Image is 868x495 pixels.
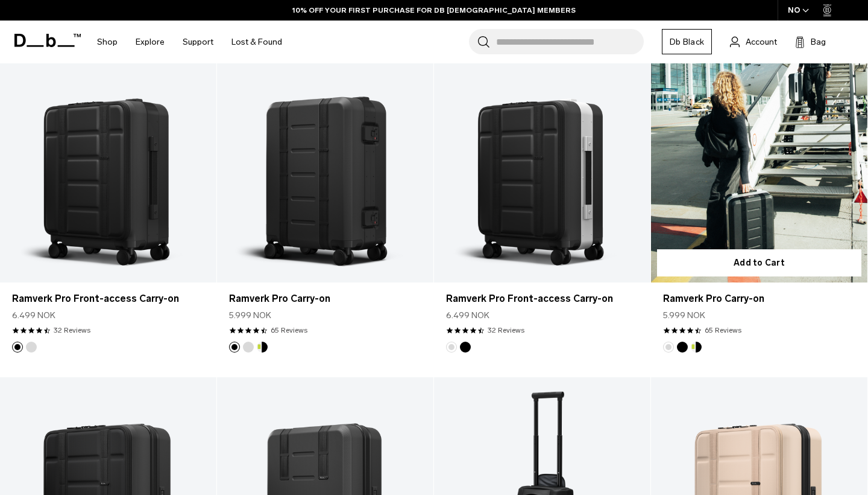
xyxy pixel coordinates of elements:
[460,342,471,353] button: Black Out
[292,5,576,16] a: 10% OFF YOUR FIRST PURCHASE FOR DB [DEMOGRAPHIC_DATA] MEMBERS
[54,325,90,336] a: 32 reviews
[746,36,777,48] span: Account
[663,309,705,322] span: 5.999 NOK
[446,309,489,322] span: 6.499 NOK
[136,21,165,63] a: Explore
[217,42,433,283] a: Ramverk Pro Carry-on
[26,342,37,353] button: Silver
[88,21,291,63] nav: Main Navigation
[446,292,638,306] a: Ramverk Pro Front-access Carry-on
[663,292,855,306] a: Ramverk Pro Carry-on
[657,249,861,276] button: Add to Cart
[231,21,282,63] a: Lost & Found
[229,342,240,353] button: Black Out
[662,29,712,54] a: Db Black
[243,342,254,353] button: Silver
[183,21,213,63] a: Support
[12,342,23,353] button: Black Out
[229,292,421,306] a: Ramverk Pro Carry-on
[271,325,307,336] a: 65 reviews
[434,42,650,283] a: Ramverk Pro Front-access Carry-on
[691,342,702,353] button: Db x New Amsterdam Surf Association
[811,36,826,48] span: Bag
[12,292,204,306] a: Ramverk Pro Front-access Carry-on
[12,309,55,322] span: 6.499 NOK
[795,34,826,49] button: Bag
[257,342,268,353] button: Db x New Amsterdam Surf Association
[677,342,688,353] button: Black Out
[730,34,777,49] a: Account
[446,342,457,353] button: Silver
[705,325,741,336] a: 65 reviews
[663,342,674,353] button: Silver
[229,309,271,322] span: 5.999 NOK
[488,325,524,336] a: 32 reviews
[651,42,867,283] a: Ramverk Pro Carry-on
[97,21,118,63] a: Shop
